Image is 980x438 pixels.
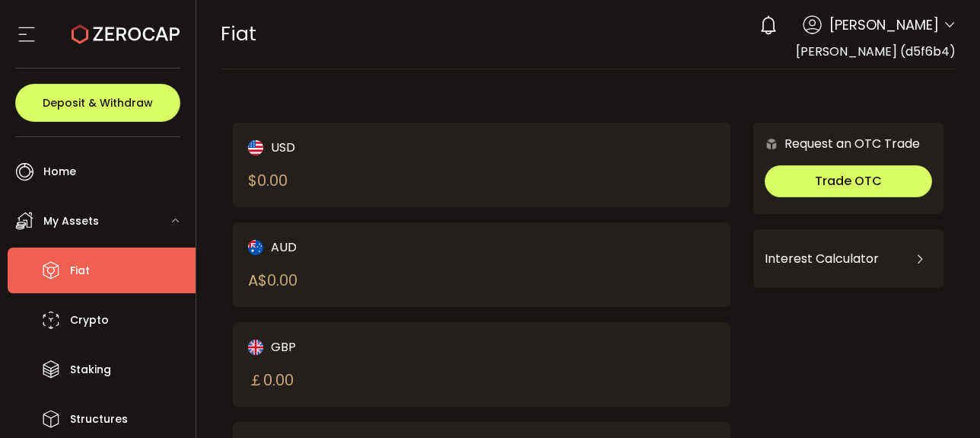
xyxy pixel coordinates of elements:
iframe: Chat Widget [803,273,980,438]
span: [PERSON_NAME] (d5f6b4) [796,43,956,60]
div: Request an OTC Trade [753,134,920,153]
span: Structures [70,408,128,430]
div: $ 0.00 [248,169,288,192]
img: 6nGpN7MZ9FLuBP83NiajKbTRY4UzlzQtBKtCrLLspmCkSvCZHBKvY3NxgQaT5JnOQREvtQ257bXeeSTueZfAPizblJ+Fe8JwA... [765,137,778,151]
span: Deposit & Withdraw [43,98,153,108]
div: AUD [248,238,458,257]
div: USD [248,138,458,157]
span: Fiat [221,21,256,47]
img: aud_portfolio.svg [248,240,263,255]
span: Trade OTC [815,172,882,190]
div: GBP [248,337,458,356]
span: My Assets [43,210,99,232]
button: Trade OTC [765,165,932,197]
div: A$ 0.00 [248,269,297,292]
span: Fiat [70,260,90,282]
button: Deposit & Withdraw [15,84,180,122]
img: usd_portfolio.svg [248,140,263,155]
img: gbp_portfolio.svg [248,340,263,355]
div: ￡ 0.00 [248,369,294,392]
span: Staking [70,359,111,381]
span: Home [43,161,76,183]
span: Crypto [70,309,109,331]
div: Interest Calculator [765,241,932,277]
span: [PERSON_NAME] [829,14,939,35]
